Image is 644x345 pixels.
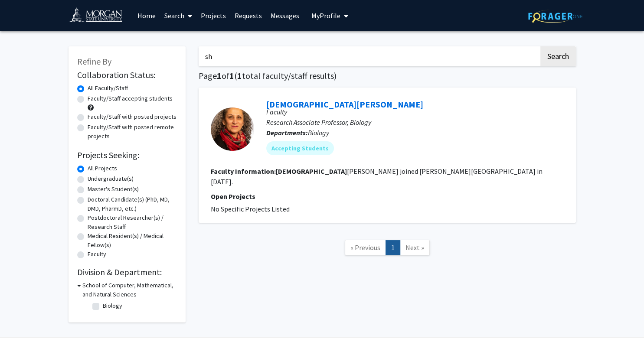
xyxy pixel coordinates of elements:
label: Undergraduate(s) [88,174,134,183]
nav: Page navigation [199,231,576,267]
label: Biology [103,301,122,310]
span: My Profile [311,11,340,20]
label: Faculty/Staff with posted projects [88,112,177,121]
fg-read-more: [PERSON_NAME] joined [PERSON_NAME][GEOGRAPHIC_DATA] in [DATE]. [211,167,543,186]
p: Research Associate Professor, Biology [266,117,564,127]
img: ForagerOne Logo [528,10,582,23]
label: Master's Student(s) [88,185,139,194]
a: Next Page [400,240,430,255]
mat-chip: Accepting Students [266,141,334,155]
span: « Previous [350,243,380,252]
h3: School of Computer, Mathematical, and Natural Sciences [82,281,177,299]
label: All Projects [88,164,117,173]
a: Previous Page [345,240,386,255]
h1: Page of ( total faculty/staff results) [199,71,576,81]
span: Next » [405,243,424,252]
h2: Collaboration Status: [77,70,177,80]
iframe: Chat [7,306,37,338]
p: Faculty [266,107,564,117]
span: No Specific Projects Listed [211,205,290,213]
input: Search Keywords [199,46,539,66]
label: Postdoctoral Researcher(s) / Research Staff [88,213,177,231]
span: 1 [217,70,222,81]
h2: Projects Seeking: [77,150,177,160]
b: Departments: [266,128,308,137]
label: All Faculty/Staff [88,84,128,93]
label: Faculty/Staff with posted remote projects [88,123,177,141]
span: Refine By [77,56,111,67]
h2: Division & Department: [77,267,177,277]
label: Medical Resident(s) / Medical Fellow(s) [88,231,177,250]
b: [DEMOGRAPHIC_DATA] [276,167,347,176]
a: [DEMOGRAPHIC_DATA][PERSON_NAME] [266,99,423,110]
a: Projects [196,0,230,31]
span: 1 [237,70,242,81]
b: Faculty Information: [211,167,276,176]
a: 1 [386,240,400,255]
a: Home [133,0,160,31]
button: Search [540,46,576,66]
a: Search [160,0,196,31]
label: Faculty/Staff accepting students [88,94,173,103]
label: Doctoral Candidate(s) (PhD, MD, DMD, PharmD, etc.) [88,195,177,213]
a: Messages [266,0,304,31]
span: Biology [308,128,329,137]
img: Morgan State University Logo [69,7,130,26]
span: 1 [229,70,234,81]
a: Requests [230,0,266,31]
p: Open Projects [211,191,564,202]
label: Faculty [88,250,106,259]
